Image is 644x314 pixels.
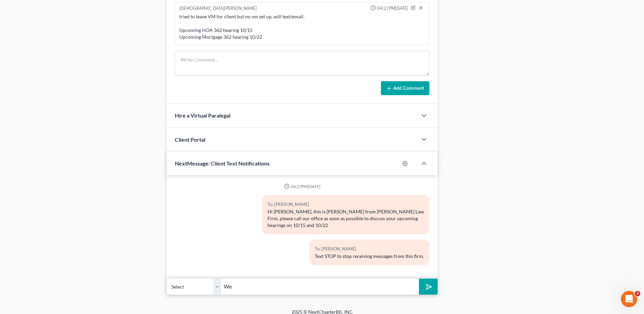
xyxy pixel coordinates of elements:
[377,5,408,12] span: 04:27PM[DATE]
[268,208,424,229] div: Hi [PERSON_NAME], this is [PERSON_NAME] from [PERSON_NAME] Law Firm, please call our office as so...
[179,13,425,40] div: tried to leave VM for client but no vm set up, will text/email. Upcoming HOA 362 hearing 10/15 Up...
[175,160,270,167] span: NextMessage: Client Text Notifications
[635,291,640,296] span: 3
[315,253,424,260] div: Text STOP to stop receiving messages from this firm.
[175,184,429,189] div: 04:27PM[DATE]
[175,136,205,143] span: Client Portal
[381,81,429,95] button: Add Comment
[175,112,231,119] span: Hire a Virtual Paralegal
[221,278,419,295] input: Say something...
[315,245,424,253] div: To: [PERSON_NAME]
[621,291,637,307] iframe: Intercom live chat
[179,5,257,12] div: [DEMOGRAPHIC_DATA][PERSON_NAME]
[268,200,424,208] div: To: [PERSON_NAME]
